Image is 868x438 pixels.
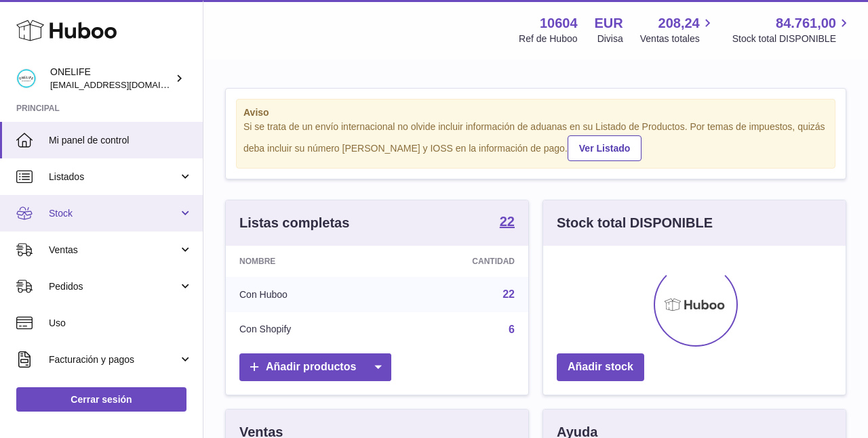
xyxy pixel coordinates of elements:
[557,214,713,232] h3: Stock total DISPONIBLE
[387,246,528,277] th: Cantidad
[509,324,515,335] a: 6
[226,246,387,277] th: Nombre
[49,244,178,257] span: Ventas
[568,135,642,161] a: Ver Listado
[595,14,623,32] strong: EUR
[243,106,828,119] strong: Aviso
[597,32,623,45] div: Divisa
[50,79,199,90] span: [EMAIL_ADDRESS][DOMAIN_NAME]
[50,66,172,91] div: ONELIFE
[49,171,178,183] span: Listados
[776,14,836,32] span: 84.761,00
[226,277,387,312] td: Con Huboo
[732,14,852,45] a: 84.761,00 Stock total DISPONIBLE
[49,280,178,293] span: Pedidos
[226,312,387,347] td: Con Shopify
[49,134,193,147] span: Mi panel de control
[49,207,178,220] span: Stock
[540,14,578,32] strong: 10604
[500,215,515,228] strong: 22
[502,288,515,300] a: 22
[16,68,37,89] img: administracion@onelifespain.com
[557,353,644,381] a: Añadir stock
[658,14,700,32] span: 208,24
[640,32,715,45] span: Ventas totales
[640,14,715,45] a: 208,24 Ventas totales
[500,215,515,231] a: 22
[243,121,828,161] div: Si se trata de un envío internacional no olvide incluir información de aduanas en su Listado de P...
[49,353,178,366] span: Facturación y pagos
[239,353,391,381] a: Añadir productos
[519,32,577,45] div: Ref de Huboo
[732,32,852,45] span: Stock total DISPONIBLE
[16,387,186,412] a: Cerrar sesión
[49,317,193,330] span: Uso
[239,214,349,232] h3: Listas completas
